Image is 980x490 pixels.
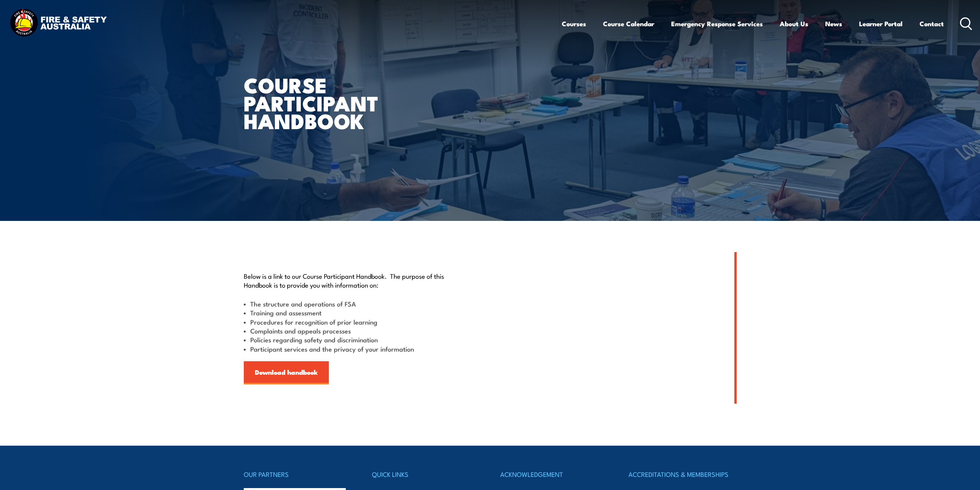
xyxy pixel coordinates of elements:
a: About Us [780,13,808,34]
a: Courses [562,13,586,34]
a: Download handbook [244,361,329,384]
h1: Course Participant Handbook [244,76,434,130]
li: Participant services and the privacy of your information [244,344,455,353]
a: Emergency Response Services [671,13,763,34]
h4: OUR PARTNERS [244,469,352,480]
p: Below is a link to our Course Participant Handbook. The purpose of this Handbook is to provide yo... [244,271,455,290]
h4: ACKNOWLEDGEMENT [500,469,608,480]
li: Training and assessment [244,308,455,317]
li: Complaints and appeals processes [244,326,455,335]
a: Learner Portal [859,13,903,34]
h4: ACCREDITATIONS & MEMBERSHIPS [628,469,736,480]
a: News [825,13,842,34]
a: Course Calendar [603,13,654,34]
h4: QUICK LINKS [372,469,480,480]
a: Contact [920,13,944,34]
li: Policies regarding safety and discrimination [244,335,455,344]
li: The structure and operations of FSA [244,299,455,308]
li: Procedures for recognition of prior learning [244,317,455,326]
